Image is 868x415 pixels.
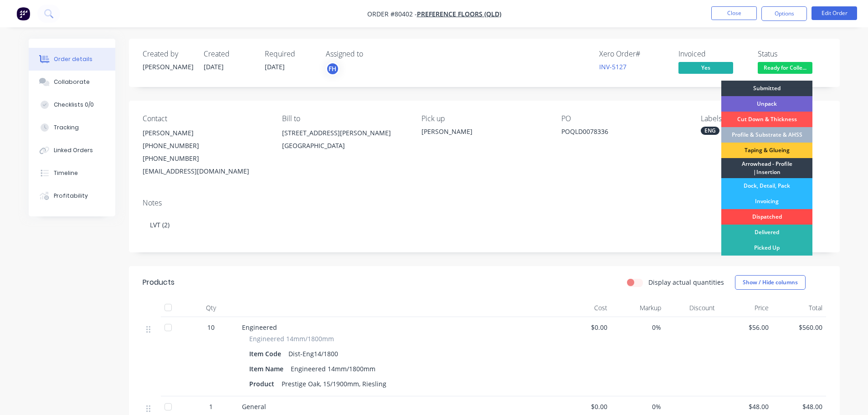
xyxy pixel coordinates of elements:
[16,7,30,20] img: Factory
[721,112,812,127] div: Cut Down & Thickness
[143,152,267,165] div: [PHONE_NUMBER]
[417,10,501,18] a: Preference Floors (QLD)
[29,184,115,207] button: Profitability
[54,55,92,63] div: Order details
[721,127,812,143] div: Profile & Substrate & AHSS
[184,299,238,317] div: Qty
[758,62,812,76] button: Ready for Colle...
[678,50,747,58] div: Invoiced
[721,178,812,194] div: Dock, Detail, Pack
[421,127,546,136] div: [PERSON_NAME]
[599,62,627,71] a: INV-5127
[282,127,407,156] div: [STREET_ADDRESS][PERSON_NAME][GEOGRAPHIC_DATA]
[204,62,224,71] span: [DATE]
[721,143,812,158] div: Taping & Glueing
[711,6,757,20] button: Close
[29,48,115,71] button: Order details
[204,50,254,58] div: Created
[249,377,278,390] div: Product
[249,362,287,375] div: Item Name
[812,6,857,20] button: Edit Order
[721,81,812,96] div: Submitted
[282,127,407,139] div: [STREET_ADDRESS][PERSON_NAME]
[143,50,193,58] div: Created by
[721,158,812,178] div: Arrowhead - Profile |Insertion
[721,96,812,112] div: Unpack
[367,10,417,18] span: Order #80402 -
[561,402,607,411] span: $0.00
[143,114,267,123] div: Contact
[29,162,115,184] button: Timeline
[143,127,267,178] div: [PERSON_NAME][PHONE_NUMBER][PHONE_NUMBER][EMAIL_ADDRESS][DOMAIN_NAME]
[265,62,285,71] span: [DATE]
[54,169,78,177] div: Timeline
[701,114,826,123] div: Labels
[721,225,812,240] div: Delivered
[772,299,826,317] div: Total
[722,402,769,411] span: $48.00
[561,127,675,139] div: POQLD0078336
[326,62,339,76] button: FH
[249,334,334,343] span: Engineered 14mm/1800mm
[561,323,607,332] span: $0.00
[54,146,93,154] div: Linked Orders
[665,299,719,317] div: Discount
[54,78,90,86] div: Collaborate
[721,209,812,225] div: Dispatched
[557,299,611,317] div: Cost
[285,347,342,360] div: Dist-Eng14/1800
[54,101,94,109] div: Checklists 0/0
[599,50,668,58] div: Xero Order #
[278,377,390,390] div: Prestige Oak, 15/1900mm, Riesling
[721,240,812,256] div: Picked Up
[287,362,379,375] div: Engineered 14mm/1800mm
[561,114,686,123] div: PO
[721,194,812,209] div: Invoicing
[701,127,719,135] div: ENG
[648,277,724,287] label: Display actual quantities
[143,127,267,139] div: [PERSON_NAME]
[143,277,175,288] div: Products
[326,50,417,58] div: Assigned to
[143,199,826,207] div: Notes
[611,299,665,317] div: Markup
[143,62,193,72] div: [PERSON_NAME]
[29,139,115,162] button: Linked Orders
[265,50,315,58] div: Required
[29,71,115,93] button: Collaborate
[143,165,267,178] div: [EMAIL_ADDRESS][DOMAIN_NAME]
[615,323,661,332] span: 0%
[776,402,822,411] span: $48.00
[143,211,826,239] div: LVT (2)
[209,402,213,411] span: 1
[282,139,407,152] div: [GEOGRAPHIC_DATA]
[722,323,769,332] span: $56.00
[758,50,826,58] div: Status
[242,323,277,332] span: Engineered
[282,114,407,123] div: Bill to
[758,62,812,73] span: Ready for Colle...
[29,116,115,139] button: Tracking
[421,114,546,123] div: Pick up
[719,299,772,317] div: Price
[207,323,215,332] span: 10
[761,6,807,21] button: Options
[54,192,88,200] div: Profitability
[29,93,115,116] button: Checklists 0/0
[54,123,79,132] div: Tracking
[249,347,285,360] div: Item Code
[615,402,661,411] span: 0%
[242,402,266,411] span: General
[678,62,733,73] span: Yes
[776,323,822,332] span: $560.00
[143,139,267,152] div: [PHONE_NUMBER]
